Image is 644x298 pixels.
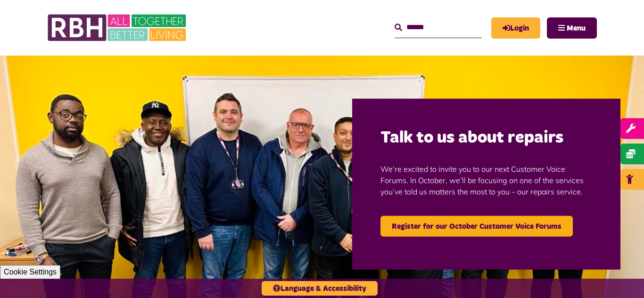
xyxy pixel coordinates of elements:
[380,149,592,211] p: We’re excited to invite you to our next Customer Voice Forums. In October, we’ll be focusing on o...
[380,216,573,236] a: Register for our October Customer Voice Forums
[567,24,586,32] span: Menu
[47,9,189,46] img: RBH
[262,281,378,296] button: Language & Accessibility
[547,17,597,39] button: Navigation
[380,127,592,149] h2: Talk to us about repairs
[491,17,540,39] a: MyRBH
